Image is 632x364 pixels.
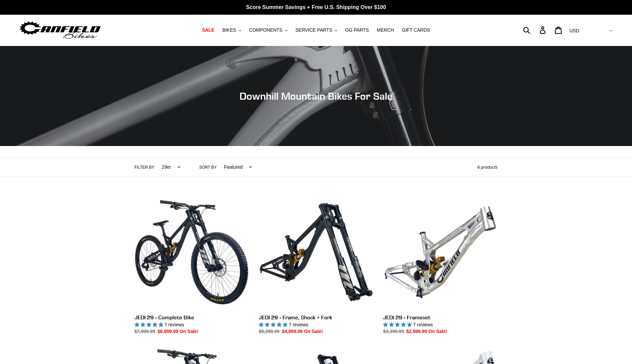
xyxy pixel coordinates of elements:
[292,26,340,35] button: SERVICE PARTS
[377,27,394,33] span: MERCH
[199,26,218,35] a: SALE
[246,26,291,35] button: COMPONENTS
[342,26,372,35] a: GG PARTS
[240,90,392,102] span: Downhill Mountain Bikes For Sale
[296,27,332,33] span: SERVICE PARTS
[202,27,214,33] span: SALE
[222,27,236,33] span: BIKES
[345,27,369,33] span: GG PARTS
[398,26,433,35] a: GIFT CARDS
[477,165,498,170] span: 6 products
[249,27,283,33] span: COMPONENTS
[135,164,155,170] label: Filter by
[199,164,217,170] label: Sort by
[527,23,544,37] input: Search
[373,26,397,35] a: MERCH
[219,26,244,35] button: BIKES
[18,20,102,41] img: Canfield Bikes
[402,27,430,33] span: GIFT CARDS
